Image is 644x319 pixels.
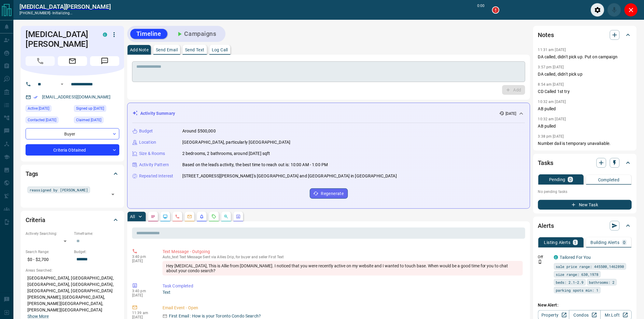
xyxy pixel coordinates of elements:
div: Tags [26,166,119,181]
div: Hey [MEDICAL_DATA], This is Allie from [DOMAIN_NAME]. I noticed that you were recently active on ... [163,261,523,276]
p: Text [163,289,523,296]
h2: Alerts [538,221,554,231]
button: Open [109,190,117,199]
span: Claimed [DATE] [76,117,101,123]
svg: Calls [175,214,180,219]
p: Budget [139,128,153,134]
div: Buyer [26,128,119,139]
p: [DATE] [132,293,153,297]
span: sale price range: 445500,1462890 [556,263,624,269]
svg: Listing Alerts [199,214,204,219]
span: bathrooms: 2 [589,279,615,285]
span: Email [58,56,87,66]
p: 11:31 am [DATE] [538,48,566,52]
p: 3:40 pm [132,255,153,259]
p: Add Note [130,48,149,52]
p: Send Text [185,48,205,52]
p: 3:40 pm [132,289,153,293]
p: Number dail is temporary unavaliable. [538,140,632,147]
p: Text Message - Outgoing [163,249,523,255]
svg: Agent Actions [236,214,241,219]
p: [STREET_ADDRESS][PERSON_NAME]'s [GEOGRAPHIC_DATA] and [GEOGRAPHIC_DATA] in [GEOGRAPHIC_DATA] [182,173,397,179]
p: AB pulled [538,106,632,112]
a: [MEDICAL_DATA][PERSON_NAME] [19,3,111,10]
svg: Requests [212,214,216,219]
span: parking spots min: 1 [556,287,599,293]
p: Actively Searching: [26,231,71,236]
p: 2 bedrooms, 2 bathrooms, around [DATE] sqft [182,150,270,157]
span: initializing... [52,11,73,15]
h2: Tags [26,169,38,179]
p: [DATE] [132,259,153,263]
p: Text Message Sent via Allies Drip, for buyer and seller First Text [163,255,523,259]
div: Alerts [538,218,632,233]
div: Sat Aug 16 2025 [26,117,71,125]
svg: Emails [187,214,192,219]
p: Around $500,000 [182,128,216,134]
p: Log Call [212,48,228,52]
svg: Notes [151,214,156,219]
p: 0 [623,240,626,245]
p: 1 [574,240,577,245]
p: Timeframe: [74,231,119,236]
p: AB pulled [538,123,632,129]
p: Building Alerts [591,240,620,245]
p: $0 - $2,700 [26,255,71,265]
p: Pending [549,177,565,182]
button: New Task [538,200,632,210]
p: DA called, didn't pick up. Put on campaign [538,54,632,60]
div: Criteria Obtained [26,144,119,156]
p: Search Range: [26,249,71,255]
a: [EMAIL_ADDRESS][DOMAIN_NAME] [42,94,111,99]
button: Timeline [130,29,167,39]
p: Completed [598,178,620,182]
span: auto_text [163,255,178,259]
p: 0 [569,177,572,182]
p: 3:57 pm [DATE] [538,65,564,69]
svg: Lead Browsing Activity [163,214,168,219]
div: Close [624,3,638,17]
p: Off [538,254,550,260]
button: Open [58,81,66,88]
button: Regenerate [310,188,348,199]
span: Signed up [DATE] [76,105,104,111]
p: [PHONE_NUMBER] - [19,10,111,16]
div: Audio Settings [591,3,604,17]
span: Message [90,56,119,66]
svg: Push Notification Only [538,260,542,264]
div: Mute [607,3,621,17]
div: Activity Summary[DATE] [132,108,525,119]
p: Areas Searched: [26,268,119,273]
div: condos.ca [554,255,558,259]
button: Campaigns [170,29,222,39]
span: size range: 630,1978 [556,271,599,277]
svg: Opportunities [224,214,229,219]
p: Budget: [74,249,119,255]
p: 10:32 am [DATE] [538,100,566,104]
p: New Alert: [538,302,632,308]
p: Email Event - Open [163,305,523,311]
p: 10:32 am [DATE] [538,117,566,121]
p: Listing Alerts [544,240,571,245]
span: reassigned by [PERSON_NAME] [30,187,88,193]
p: All [130,214,135,219]
p: DA called, didn't pick up [538,71,632,77]
h1: [MEDICAL_DATA][PERSON_NAME] [26,29,94,49]
p: Based on the lead's activity, the best time to reach out is: 10:00 AM - 1:00 PM [182,162,328,168]
div: condos.ca [103,33,107,37]
svg: Email Verified [33,95,38,99]
div: Sun Mar 03 2019 [74,105,119,114]
h2: Tasks [538,158,553,168]
div: Tue Aug 12 2025 [26,105,71,114]
p: 0:00 [478,3,485,17]
h2: Criteria [26,215,45,225]
p: 8:54 am [DATE] [538,82,564,87]
div: Tue Mar 25 2025 [74,117,119,125]
p: 11:39 am [132,311,153,315]
p: Size & Rooms [139,150,165,157]
h2: Notes [538,30,554,40]
div: Notes [538,28,632,42]
p: CD Called 1st try [538,88,632,95]
p: 3:38 pm [DATE] [538,134,564,139]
